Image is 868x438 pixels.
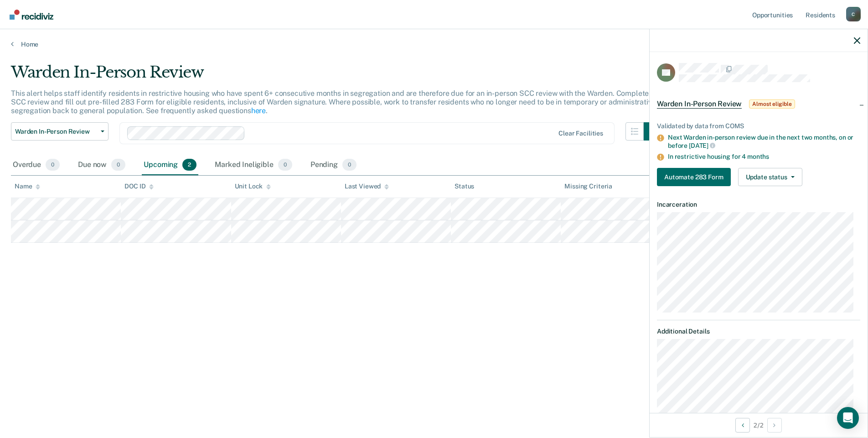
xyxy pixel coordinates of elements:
div: Pending [309,155,358,175]
dt: Incarceration [657,201,860,209]
div: Clear facilities [558,130,603,137]
div: 2 / 2 [650,413,868,437]
span: 0 [111,159,125,171]
span: Almost eligible [749,99,795,109]
div: In restrictive housing for 4 months [668,153,860,161]
span: Warden In-Person Review [657,99,742,109]
button: Next Opportunity [767,418,782,433]
div: Missing Criteria [564,182,612,190]
button: Previous Opportunity [735,418,750,433]
button: Profile dropdown button [846,7,861,21]
div: Last Viewed [345,182,389,190]
button: Automate 283 Form [657,168,731,186]
span: 0 [278,159,292,171]
div: Open Intercom Messenger [837,407,859,429]
div: Next Warden in-person review due in the next two months, on or before [DATE] [668,134,860,149]
span: Warden In-Person Review [15,128,97,136]
a: Home [11,40,857,48]
p: This alert helps staff identify residents in restrictive housing who have spent 6+ consecutive mo... [11,89,656,115]
div: C [846,7,861,21]
span: 2 [182,159,196,171]
span: 0 [342,159,356,171]
div: Due now [76,155,127,175]
span: 0 [46,159,60,171]
div: Name [15,182,40,190]
img: Recidiviz [10,10,53,20]
button: Update status [738,168,802,186]
div: Unit Lock [235,182,271,190]
div: Upcoming [142,155,198,175]
div: Validated by data from COMS [657,122,860,130]
div: Warden In-Person Review [11,63,662,89]
div: Overdue [11,155,62,175]
div: Marked Ineligible [213,155,294,175]
div: Status [455,182,474,190]
a: here [251,106,266,115]
dt: Additional Details [657,328,860,335]
div: Warden In-Person ReviewAlmost eligible [650,89,868,119]
a: Navigate to form link [657,168,734,186]
div: DOC ID [124,182,154,190]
